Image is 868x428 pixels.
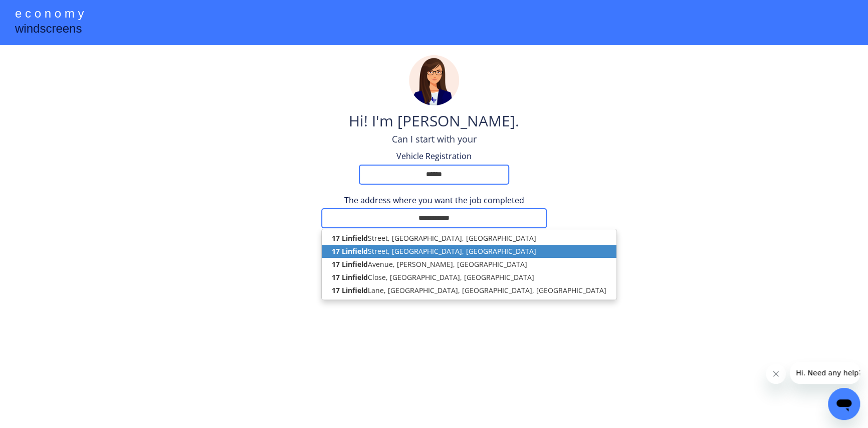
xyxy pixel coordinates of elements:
[409,55,459,105] img: madeline.png
[332,286,368,295] strong: 17 Linfield
[322,232,616,245] p: Street, [GEOGRAPHIC_DATA], [GEOGRAPHIC_DATA]
[332,233,368,243] strong: 17 Linfield
[790,362,860,384] iframe: Message from company
[322,284,616,297] p: Lane, [GEOGRAPHIC_DATA], [GEOGRAPHIC_DATA], [GEOGRAPHIC_DATA]
[322,271,616,284] p: Close, [GEOGRAPHIC_DATA], [GEOGRAPHIC_DATA]
[384,151,484,162] div: Vehicle Registration
[332,272,368,282] strong: 17 Linfield
[392,133,477,146] div: Can I start with your
[332,246,368,256] strong: 17 Linfield
[15,5,84,24] div: e c o n o m y
[322,245,616,258] p: Street, [GEOGRAPHIC_DATA], [GEOGRAPHIC_DATA]
[322,258,616,271] p: Avenue, [PERSON_NAME], [GEOGRAPHIC_DATA]
[828,388,860,420] iframe: Button to launch messaging window
[766,364,786,384] iframe: Close message
[332,259,368,269] strong: 17 Linfield
[6,7,72,15] span: Hi. Need any help?
[15,20,82,40] div: windscreens
[321,195,547,206] div: The address where you want the job completed
[349,110,519,133] div: Hi! I'm [PERSON_NAME].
